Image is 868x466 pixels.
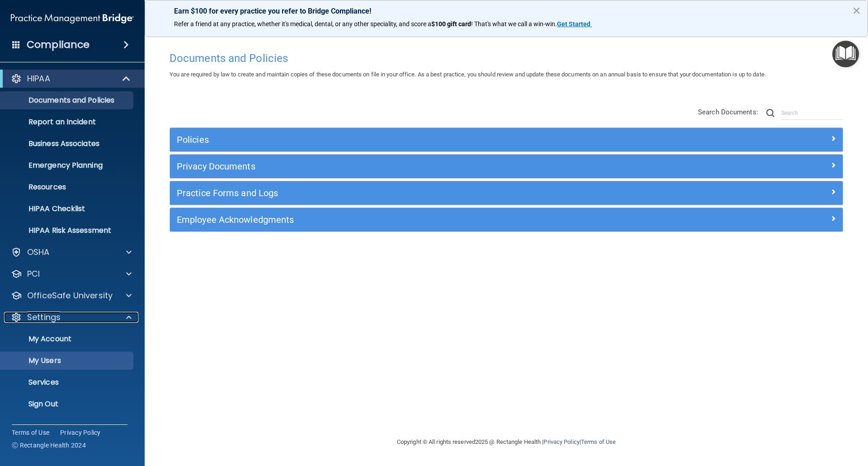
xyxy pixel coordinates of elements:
p: Report an Incident [6,118,129,127]
a: Privacy Policy [543,438,579,445]
p: OSHA [27,247,50,258]
a: Privacy Policy [60,428,101,437]
img: PMB logo [11,9,134,28]
a: OfficeSafe University [11,290,132,301]
p: HIPAA Checklist [6,204,129,213]
p: Services [6,378,129,387]
a: PCI [11,268,132,279]
div: Copyright © All rights reserved 2025 @ Rectangle Health | | [341,428,671,457]
a: Employee Acknowledgments [177,212,836,227]
p: OfficeSafe University [27,290,113,301]
p: Sign Out [6,400,129,409]
span: Refer a friend at any practice, whether it's medical, dental, or any other speciality, and score a [174,20,431,28]
h5: Practice Forms and Logs [177,188,668,198]
h5: Policies [177,135,668,145]
h5: Employee Acknowledgments [177,215,668,225]
a: OSHA [11,247,132,258]
p: Business Associates [6,139,129,148]
h4: Compliance [27,38,90,51]
p: Emergency Planning [6,161,129,170]
button: Close [852,3,861,18]
span: You are required by law to create and maintain copies of these documents on file in your office. ... [170,71,766,78]
span: ! That's what we call a win-win. [471,20,557,28]
span: Search Documents: [698,108,758,116]
a: Get Started [557,20,592,28]
p: PCI [27,268,40,279]
p: HIPAA [27,73,50,84]
strong: $100 gift card [431,20,471,28]
h5: Privacy Documents [177,161,668,171]
img: ic-search.3b580494.png [766,109,774,117]
a: HIPAA [11,73,131,84]
p: Documents and Policies [6,96,129,105]
p: Earn $100 for every practice you refer to Bridge Compliance! [174,7,839,15]
a: Privacy Documents [177,159,836,174]
p: My Users [6,356,129,365]
a: Policies [177,132,836,147]
p: HIPAA Risk Assessment [6,226,129,235]
span: Ⓒ Rectangle Health 2024 [12,441,86,450]
button: Open Resource Center [832,41,859,67]
p: Resources [6,183,129,192]
h4: Documents and Policies [170,52,843,64]
p: My Account [6,334,129,344]
a: Terms of Use [12,428,49,437]
strong: Get Started [557,20,590,28]
input: Search [781,106,843,120]
p: Settings [27,312,61,323]
a: Terms of Use [581,438,616,445]
a: Settings [11,312,132,323]
a: Practice Forms and Logs [177,186,836,200]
